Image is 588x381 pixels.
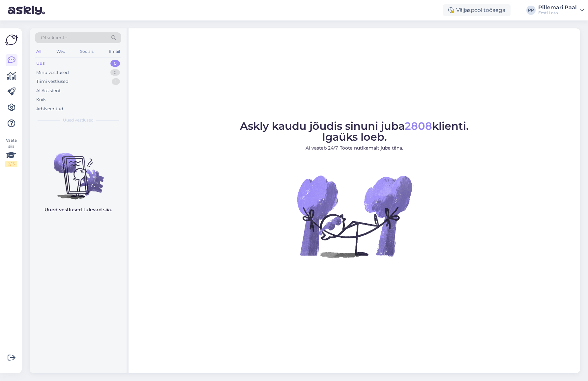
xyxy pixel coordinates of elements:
[538,5,584,16] a: Pillemari PaalEesti Loto
[30,141,127,200] img: No chats
[110,69,120,76] div: 0
[538,10,577,16] div: Eesti Loto
[36,106,63,112] div: Arhiveeritud
[36,96,46,103] div: Kõik
[35,47,43,56] div: All
[112,78,120,85] div: 1
[295,157,414,276] img: No Chat active
[36,78,69,85] div: Tiimi vestlused
[5,34,18,46] img: Askly Logo
[36,87,61,94] div: AI Assistent
[55,47,67,56] div: Web
[443,4,511,16] div: Väljaspool tööaega
[405,120,432,132] span: 2808
[63,117,94,123] span: Uued vestlused
[79,47,95,56] div: Socials
[36,60,45,67] div: Uus
[41,34,67,41] span: Otsi kliente
[538,5,577,10] div: Pillemari Paal
[107,47,121,56] div: Email
[36,69,69,76] div: Minu vestlused
[110,60,120,67] div: 0
[240,120,469,143] span: Askly kaudu jõudis sinuni juba klienti. Igaüks loeb.
[5,137,17,167] div: Vaata siia
[240,145,469,152] p: AI vastab 24/7. Tööta nutikamalt juba täna.
[5,161,17,167] div: 2 / 3
[526,6,536,15] div: PP
[44,206,112,213] p: Uued vestlused tulevad siia.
